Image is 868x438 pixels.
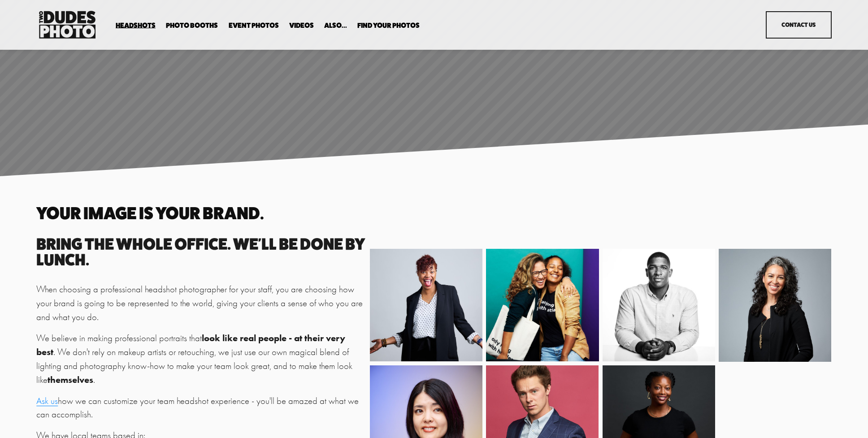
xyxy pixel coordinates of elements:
h2: Your image is your brand. [36,205,365,222]
p: how we can customize your team headshot experience - you'll be amazed at what we can accomplish. [36,394,365,422]
p: We believe in making professional portraits that . We don't rely on makeup artists or retouching,... [36,331,365,387]
strong: themselves [48,374,93,385]
a: Event Photos [229,21,279,30]
img: JenniferButler_22-03-22_1386.jpg [719,249,831,397]
img: BernadetteBoudreaux_22-06-22_2940.jpg [363,249,492,361]
a: Contact Us [766,11,832,39]
a: Ask us [36,395,58,406]
img: 08-24_SherinDawud_19-09-13_0179.jpg [451,249,621,361]
a: Videos [289,21,314,30]
h3: Bring the whole office. We'll be done by lunch. [36,236,365,268]
span: Find Your Photos [357,22,420,29]
a: folder dropdown [166,21,218,30]
img: Two Dudes Photo | Headshots, Portraits &amp; Photo Booths [36,9,98,41]
span: Also... [324,22,347,29]
a: folder dropdown [324,21,347,30]
span: Headshots [116,22,156,29]
strong: look like real people - at their very best [36,332,347,357]
p: When choosing a professional headshot photographer for your staff, you are choosing how your bran... [36,282,365,324]
a: folder dropdown [116,21,156,30]
a: folder dropdown [357,21,420,30]
span: Photo Booths [166,22,218,29]
img: 210804_FrederickEberhardtc_1547[BW].jpg [589,249,727,361]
